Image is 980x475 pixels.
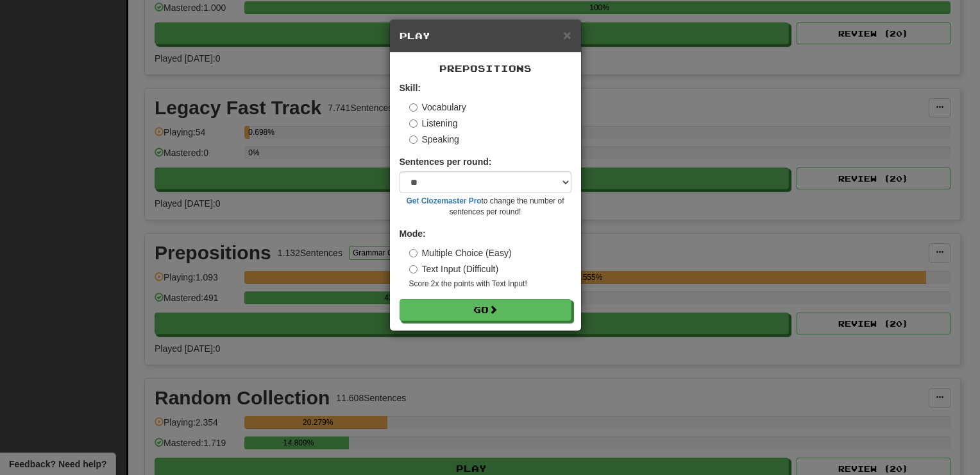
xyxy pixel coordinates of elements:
[400,196,571,218] small: to change the number of sentences per round!
[409,279,571,289] small: Score 2x the points with Text Input !
[409,101,466,114] label: Vocabulary
[409,265,418,273] input: Text Input (Difficult)
[400,299,571,321] button: Go
[409,133,459,146] label: Speaking
[563,28,571,42] span: ×
[409,135,418,144] input: Speaking
[409,103,418,112] input: Vocabulary
[439,63,532,74] span: Prepositions
[409,246,512,259] label: Multiple Choice (Easy)
[409,117,458,130] label: Listening
[409,119,418,128] input: Listening
[409,263,499,275] label: Text Input (Difficult)
[400,229,426,239] strong: Mode:
[400,30,571,42] h5: Play
[407,196,482,205] a: Get Clozemaster Pro
[400,83,421,93] strong: Skill:
[400,155,492,168] label: Sentences per round:
[563,28,571,42] button: Close
[409,249,418,257] input: Multiple Choice (Easy)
